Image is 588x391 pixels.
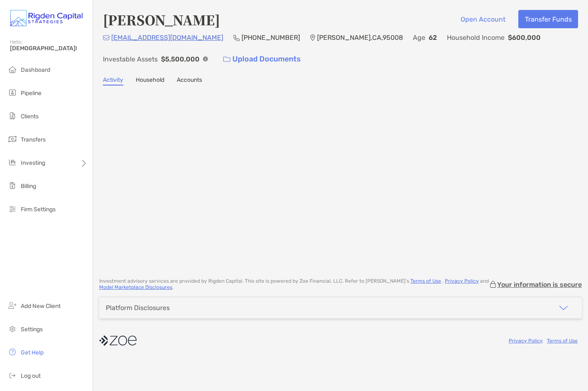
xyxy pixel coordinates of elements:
span: [DEMOGRAPHIC_DATA]! [10,45,88,52]
a: Terms of Use [547,338,578,344]
a: Model Marketplace Disclosures [99,284,172,290]
a: Privacy Policy [445,278,479,284]
img: icon arrow [559,303,568,313]
a: Household [136,76,164,86]
a: Privacy Policy [509,338,543,344]
p: Age [413,32,425,43]
img: firm-settings icon [7,204,17,214]
p: Your information is secure [497,281,582,288]
img: clients icon [7,111,17,121]
img: settings icon [7,324,17,334]
p: $600,000 [508,32,541,43]
img: transfers icon [7,134,17,144]
p: Household Income [447,32,505,43]
span: Log out [21,372,41,379]
span: Clients [21,113,39,120]
img: logout icon [7,370,17,380]
img: Email Icon [103,35,110,40]
p: [PHONE_NUMBER] [242,32,300,43]
img: investing icon [7,157,17,167]
button: Open Account [454,10,512,28]
img: Location Icon [310,34,315,41]
p: Investment advisory services are provided by Rigden Capital . This site is powered by Zoe Financi... [99,278,489,291]
span: Dashboard [21,66,50,73]
span: Get Help [21,349,44,356]
span: Pipeline [21,90,41,97]
a: Upload Documents [218,50,306,68]
a: Terms of Use [410,278,441,284]
h4: [PERSON_NAME] [103,10,220,29]
p: [PERSON_NAME] , CA , 95008 [317,32,403,43]
div: Platform Disclosures [106,304,170,312]
button: Transfer Funds [518,10,578,28]
img: company logo [99,331,137,350]
img: pipeline icon [7,88,17,98]
img: Phone Icon [233,34,240,41]
img: Info Icon [203,56,208,61]
img: billing icon [7,181,17,191]
img: button icon [223,56,230,62]
img: dashboard icon [7,64,17,74]
img: add_new_client icon [7,301,17,310]
a: Accounts [177,76,202,86]
span: Add New Client [21,303,61,310]
span: Settings [21,326,43,333]
p: $5,500,000 [161,54,200,64]
span: Investing [21,159,45,166]
img: Zoe Logo [10,3,83,33]
a: Activity [103,76,123,86]
span: Billing [21,183,36,190]
p: [EMAIL_ADDRESS][DOMAIN_NAME] [111,32,223,43]
p: 62 [429,32,437,43]
span: Transfers [21,136,46,143]
p: Investable Assets [103,54,158,64]
img: get-help icon [7,347,17,357]
span: Firm Settings [21,206,56,213]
